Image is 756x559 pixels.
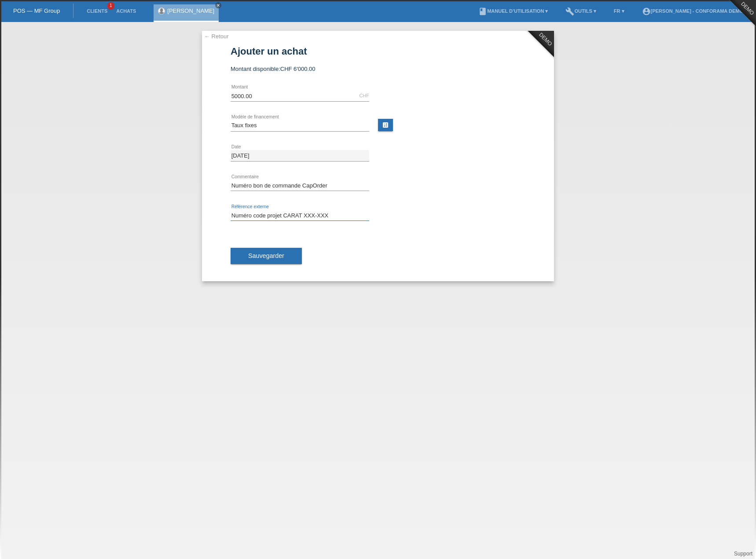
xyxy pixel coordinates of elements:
[638,8,752,14] a: account_circle[PERSON_NAME] - Conforama Demo ▾
[167,7,214,14] a: [PERSON_NAME]
[609,8,629,14] a: FR ▾
[82,8,112,14] a: Clients
[231,66,525,72] div: Montant disponible:
[382,121,389,129] i: calculate
[107,2,114,10] span: 1
[280,66,316,72] span: CHF 6'000.00
[231,248,302,265] button: Sauvegarder
[478,7,487,16] i: book
[474,8,552,14] a: bookManuel d’utilisation ▾
[216,3,220,7] i: close
[378,119,393,131] a: calculate
[734,551,752,557] a: Support
[561,8,600,14] a: buildOutils ▾
[359,93,369,98] div: CHF
[112,8,140,14] a: Achats
[565,7,574,16] i: build
[215,2,221,8] a: close
[13,7,60,14] a: POS — MF Group
[248,252,284,259] span: Sauvegarder
[642,7,651,16] i: account_circle
[231,46,525,57] h1: Ajouter un achat
[204,33,229,40] a: ← Retour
